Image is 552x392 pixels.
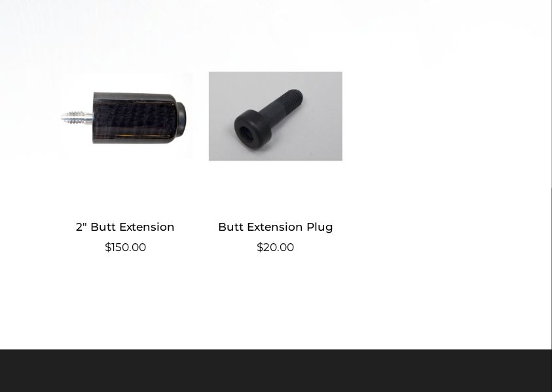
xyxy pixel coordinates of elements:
[59,216,193,240] h2: 2″ Butt Extension
[209,28,342,205] img: Butt Extension Plug
[209,216,342,240] h2: Butt Extension Plug
[209,28,342,257] a: Butt Extension Plug $20.00
[257,241,263,254] span: $
[105,241,146,254] bdi: 150.00
[257,241,294,254] bdi: 20.00
[59,28,193,257] a: 2″ Butt Extension $150.00
[59,28,193,205] img: 2" Butt Extension
[105,241,111,254] span: $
